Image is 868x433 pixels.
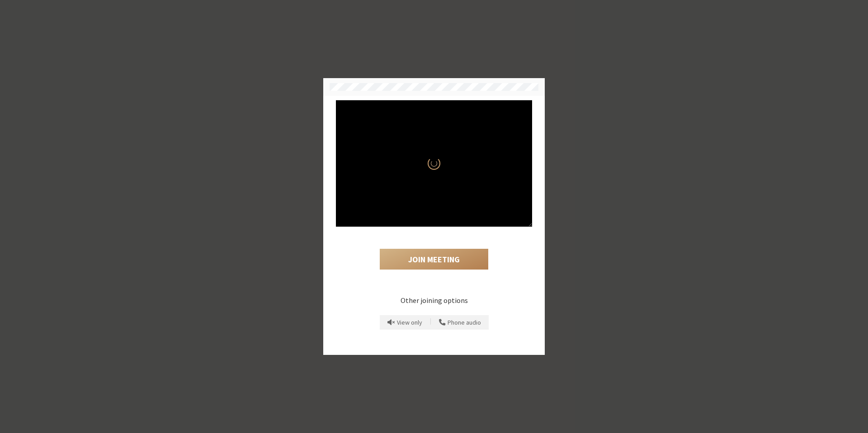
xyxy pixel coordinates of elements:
[436,315,484,330] button: Use your phone for mic and speaker while you view the meeting on this device.
[336,295,532,306] p: Other joining options
[384,315,425,330] button: Prevent echo when there is already an active mic and speaker in the room.
[448,319,481,326] span: Phone audio
[380,249,488,270] button: Join Meeting
[397,319,422,326] span: View only
[430,317,431,328] span: |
